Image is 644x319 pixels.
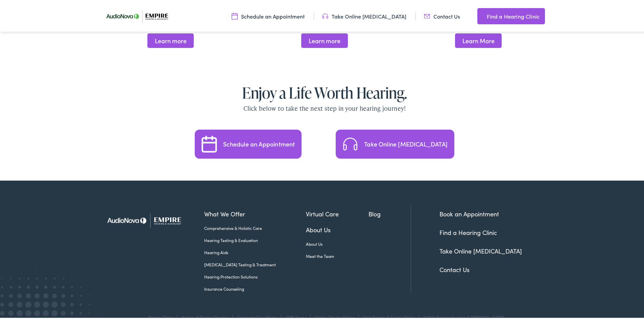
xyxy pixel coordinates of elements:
a: About Us [306,240,369,246]
a: Schedule an Appointment Schedule an Appointment [195,128,302,157]
img: utility icon [322,11,328,19]
img: Empire Hearing & Audiology [101,203,194,236]
a: Cookie Privacy Notice [315,313,355,319]
div: Schedule an Appointment [223,140,295,146]
a: [MEDICAL_DATA] Testing & Treatment [204,260,306,266]
a: Comprehensive & Holistic Care [204,224,306,230]
a: Contact Us [439,264,470,272]
a: About Us [306,224,369,233]
a: Book an Appointment [439,208,499,217]
a: Take Online [MEDICAL_DATA] [439,245,522,254]
a: Terms and Conditions [237,313,278,319]
a: Privacy Policy [148,313,174,319]
img: utility icon [424,11,430,19]
a: Take Online [MEDICAL_DATA] [322,11,406,19]
a: Contact Us [424,11,460,19]
img: utility icon [477,11,483,19]
span: Learn more [147,32,194,47]
a: Virtual Care [306,208,369,217]
a: Hearing Protection Solutions [204,272,306,278]
a: Notice of Privacy Practice [182,313,229,319]
img: Take an Online Hearing Test [342,134,359,151]
a: Find a Hearing Clinic [439,227,497,235]
a: Hearing Testing & Evaluation [204,236,306,242]
a: Find a Hearing Clinic [477,7,545,23]
span: Learn More [455,32,502,47]
a: What We Offer [204,208,306,217]
div: Take Online [MEDICAL_DATA] [364,140,448,146]
a: Blog [368,208,411,217]
span: Learn more [301,32,348,47]
a: Web Privacy & Cookie Policy [363,313,415,319]
img: utility icon [232,11,238,19]
a: Schedule an Appointment [232,11,305,19]
div: ©2025 Empire Hearing & [MEDICAL_DATA] [420,314,504,318]
a: Take an Online Hearing Test Take Online [MEDICAL_DATA] [336,128,454,157]
a: Meet the Team [306,252,369,258]
img: Schedule an Appointment [201,134,218,151]
a: Hearing Aids [204,248,306,254]
a: SMS Terms [286,313,307,319]
a: Insurance Counseling [204,285,306,291]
